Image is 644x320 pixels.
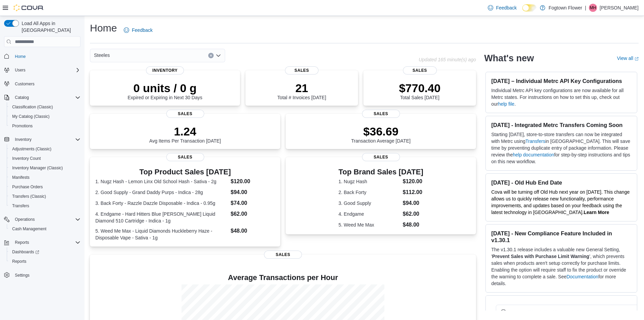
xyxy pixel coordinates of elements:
a: Dashboards [9,248,42,256]
a: Inventory Count [9,154,44,163]
dt: 5. Weed Me Max [338,221,400,228]
span: Users [15,67,25,73]
span: My Catalog (Classic) [9,112,80,121]
button: Reports [12,238,32,247]
span: Transfers [9,202,80,210]
span: Transfers [12,203,29,209]
div: Total # Invoices [DATE] [277,81,326,100]
h2: What's new [484,53,534,64]
span: Users [12,66,80,74]
span: Steeles [94,51,110,59]
span: Purchase Orders [9,183,80,191]
span: Classification (Classic) [9,103,80,111]
h3: [DATE] – Individual Metrc API Key Configurations [491,78,631,84]
p: | [585,4,586,12]
button: Cash Management [7,224,83,234]
button: Catalog [12,93,31,102]
button: Classification (Classic) [7,102,83,112]
button: Inventory [12,135,34,144]
button: Adjustments (Classic) [7,144,83,154]
a: Dashboards [7,247,83,257]
dd: $48.00 [403,221,423,229]
button: Transfers (Classic) [7,192,83,201]
a: Transfers (Classic) [9,192,49,200]
button: Catalog [1,93,83,102]
a: help documentation [513,152,554,157]
span: Sales [362,153,400,161]
h3: [DATE] - Old Hub End Date [491,179,631,186]
a: Settings [12,271,32,279]
p: 0 units / 0 g [128,81,202,95]
span: Customers [15,81,34,87]
a: Promotions [9,122,35,130]
span: Load All Apps in [GEOGRAPHIC_DATA] [19,20,80,34]
span: Inventory [15,137,31,142]
span: Promotions [12,123,33,129]
span: Operations [15,217,35,222]
span: Adjustments (Classic) [12,146,51,152]
button: Users [12,66,28,74]
span: Home [15,54,26,59]
dd: $62.00 [231,210,275,218]
button: Manifests [7,173,83,182]
dt: 1. Nugz Hash - Lemon Linx Old School Hash - Sativa - 2g [95,178,228,185]
dd: $62.00 [403,210,423,218]
dd: $94.00 [403,199,423,207]
span: Reports [9,257,80,265]
button: Transfers [7,201,83,211]
span: Inventory Count [9,154,80,163]
span: Feedback [496,4,517,11]
button: Purchase Orders [7,182,83,192]
span: Cash Management [9,225,80,233]
a: Purchase Orders [9,183,46,191]
h3: [DATE] - Integrated Metrc Transfers Coming Soon [491,122,631,128]
dt: 3. Good Supply [338,200,400,207]
span: Settings [12,271,80,279]
a: View allExternal link [617,56,639,61]
p: $36.69 [351,125,411,138]
button: Customers [1,79,83,89]
button: Settings [1,270,83,280]
dt: 5. Weed Me Max - Liquid Diamonds Huckleberry Haze - Disposable Vape - Sativa - 1g [95,228,228,241]
a: help file [498,101,514,107]
nav: Complex example [4,48,80,298]
span: Manifests [12,175,29,180]
span: Adjustments (Classic) [9,145,80,153]
h3: [DATE] - New Compliance Feature Included in v1.30.1 [491,230,631,243]
a: Feedback [485,1,519,15]
dt: 4. Endgame [338,211,400,217]
span: Catalog [12,93,80,102]
span: Manifests [9,173,80,182]
a: Manifests [9,173,32,182]
dt: 3. Back Forty - Razzle Dazzle Disposable - Indica - 0.95g [95,200,228,207]
span: Purchase Orders [12,184,43,190]
span: Sales [362,110,400,118]
h4: Average Transactions per Hour [95,274,471,282]
a: Adjustments (Classic) [9,145,54,153]
a: Transfers [9,202,32,210]
button: Operations [1,215,83,224]
svg: External link [635,57,639,61]
p: Individual Metrc API key configurations are now available for all Metrc states. For instructions ... [491,87,631,107]
button: Open list of options [216,53,221,58]
dt: 1. Nugz Hash [338,178,400,185]
strong: Prevent Sales with Purchase Limit Warning [492,254,589,259]
p: 21 [277,81,326,95]
dd: $94.00 [231,188,275,196]
dt: 2. Back Forty [338,189,400,196]
p: 1.24 [149,125,221,138]
span: Customers [12,80,80,88]
p: Starting [DATE], store-to-store transfers can now be integrated with Metrc using in [GEOGRAPHIC_D... [491,131,631,165]
span: Transfers (Classic) [12,194,46,199]
span: Transfers (Classic) [9,192,80,200]
p: Updated 165 minute(s) ago [419,57,476,62]
span: Catalog [15,95,29,100]
span: MH [590,4,596,12]
span: Sales [166,153,204,161]
span: Sales [285,66,319,74]
span: Settings [15,273,29,278]
span: Operations [12,215,80,223]
button: Home [1,51,83,61]
button: Reports [1,238,83,247]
